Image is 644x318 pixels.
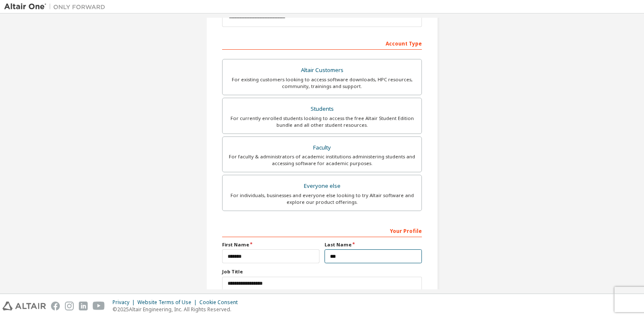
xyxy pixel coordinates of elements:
div: Cookie Consent [199,299,243,306]
img: Altair One [4,3,110,11]
div: Website Terms of Use [137,299,199,306]
div: Account Type [222,36,422,50]
img: instagram.svg [65,302,74,310]
div: Students [228,103,416,115]
label: Job Title [222,268,422,275]
div: Altair Customers [228,64,416,76]
div: For individuals, businesses and everyone else looking to try Altair software and explore our prod... [228,192,416,206]
img: facebook.svg [51,302,60,310]
div: Privacy [113,299,137,306]
div: Faculty [228,142,416,154]
p: © 2025 Altair Engineering, Inc. All Rights Reserved. [113,306,243,313]
div: For existing customers looking to access software downloads, HPC resources, community, trainings ... [228,76,416,90]
img: youtube.svg [93,302,105,310]
label: First Name [222,241,319,248]
div: Everyone else [228,180,416,192]
div: Your Profile [222,224,422,237]
div: For currently enrolled students looking to access the free Altair Student Edition bundle and all ... [228,115,416,128]
label: Last Name [325,241,422,248]
img: altair_logo.svg [3,302,46,310]
div: For faculty & administrators of academic institutions administering students and accessing softwa... [228,153,416,167]
img: linkedin.svg [79,302,88,310]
